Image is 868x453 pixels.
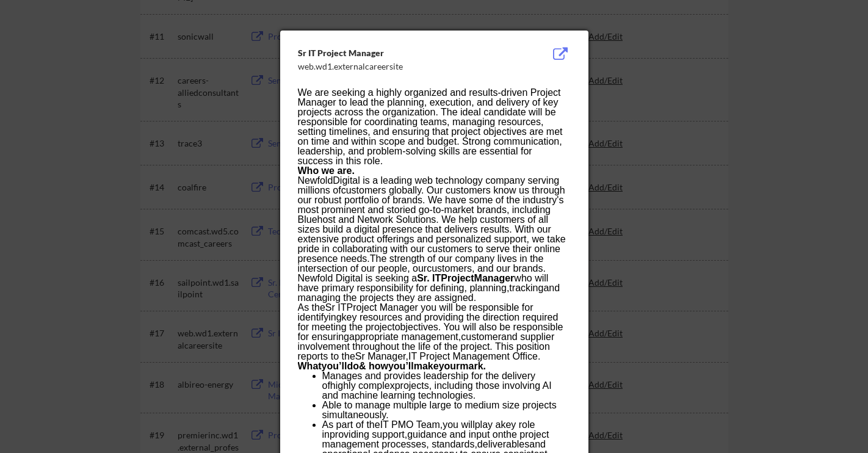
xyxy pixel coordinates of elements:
[395,322,438,332] span: objectives
[461,332,501,342] span: customer
[482,273,514,283] span: anager
[322,429,549,449] span: the project management processes, standards,
[347,361,359,371] span: do
[429,380,460,391] span: , includ
[458,332,461,342] span: ,
[298,175,560,195] span: Digital is a leading web technology company serving million
[347,302,467,313] span: Project Manager you will be
[322,419,380,430] span: As part of the
[298,214,566,264] span: . We help customers of all sizes build a digital presence that delivers results. With our extensi...
[355,351,406,361] span: Sr Manager
[460,380,462,391] span: i
[475,419,501,430] span: play a
[325,185,341,195] span: s of
[352,165,354,176] span: .
[388,361,414,371] span: you’ll
[427,263,546,274] span: customers, and our brands.
[298,312,342,322] span: identifying
[298,253,544,274] span: The strength of our company lives in the intersection of our people, our
[298,283,560,303] span: and managing the projects they are assigned
[298,361,322,371] span: What
[298,175,333,186] span: Newfold
[439,361,460,371] span: your
[432,273,441,283] span: IT
[322,371,536,391] span: Manages and provides leadership for the delivery of
[298,60,509,73] div: web.wd1.externalcareersite
[527,419,535,430] span: le
[395,380,429,391] span: projects
[441,273,474,283] span: Project
[380,419,443,430] span: IT PMO Team,
[298,341,550,361] span: This position reports to the
[408,351,538,361] span: IT Project Management Office
[501,419,527,430] span: key ro
[509,283,543,293] span: tracking
[359,361,388,371] span: & how
[474,292,476,303] span: .
[298,332,555,352] span: and supplier involvement throughout the life of the project
[349,332,458,342] span: appropriate management
[298,185,565,225] span: customers globally. Our customers know us through our robust portfolio of brands. We have some of...
[322,361,347,371] span: you’ll
[322,410,389,420] span: simultaneously.
[322,380,552,400] span: ng those involving AI and machine learning technologies
[443,419,474,430] span: you will
[474,273,482,283] span: M
[406,351,408,361] span: ,
[298,165,352,176] span: Who we are
[477,439,524,449] span: deliverable
[490,341,492,352] span: .
[469,302,533,313] span: responsible for
[414,361,439,371] span: make
[322,400,552,410] span: Able to manage multiple large to medium size project
[460,361,486,371] span: mark.
[330,429,356,440] span: provid
[417,273,429,283] b: Sr.
[298,302,325,313] span: As the
[298,322,563,342] span: . You will also be responsible for ensuring
[407,429,503,440] span: guidance and input on
[473,390,476,400] span: .
[332,302,347,313] span: r IT
[325,302,332,313] span: S
[322,429,330,440] span: in
[330,380,395,391] span: highly complex
[298,312,559,332] span: key resources and providing the direction required for meeting the project
[298,273,430,283] span: Newfold Digital is seeking a
[524,439,529,449] span: s
[538,351,540,361] span: .
[552,400,557,410] span: s
[298,47,509,59] div: Sr IT Project Manager
[298,273,549,293] span: who will have primary responsibility for defining, planning,
[356,429,408,440] span: ing support,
